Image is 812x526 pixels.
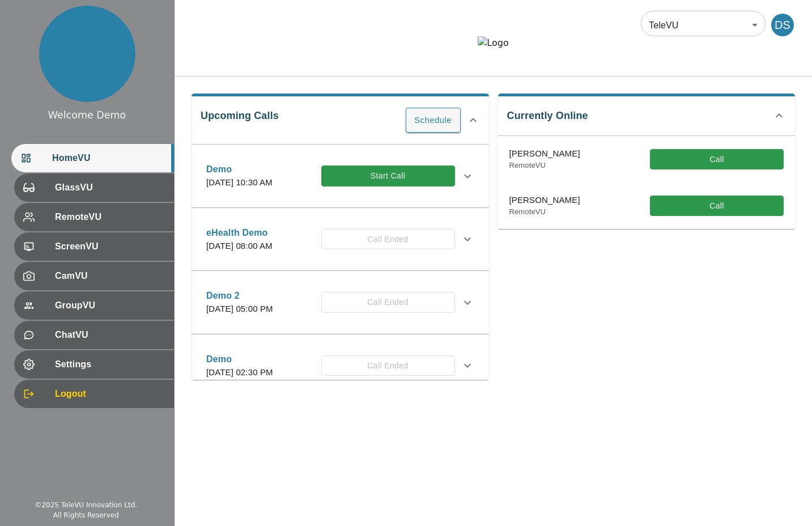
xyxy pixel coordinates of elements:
p: Demo [206,163,273,176]
button: Schedule [406,108,461,133]
div: GlassVU [14,173,174,202]
div: DS [771,14,794,36]
p: [DATE] 02:30 PM [206,366,273,379]
button: Call [650,149,784,170]
span: CamVU [55,269,165,283]
p: eHealth Demo [206,226,273,240]
span: RemoteVU [55,210,165,224]
p: [PERSON_NAME] [509,194,580,207]
p: RemoteVU [509,160,580,171]
div: Logout [14,380,174,408]
img: profile.png [39,6,135,102]
div: TeleVU [641,9,766,41]
span: GroupVU [55,299,165,312]
p: [DATE] 05:00 PM [206,303,273,316]
span: Settings [55,358,165,371]
p: Demo 2 [206,289,273,303]
span: Logout [55,387,165,401]
p: [DATE] 10:30 AM [206,176,273,189]
div: Settings [14,350,174,379]
div: Welcome Demo [48,108,126,122]
p: Demo [206,353,273,366]
div: Demo 2[DATE] 05:00 PMCall Ended [197,282,483,323]
div: © 2025 TeleVU Innovation Ltd. [35,500,137,510]
span: ChatVU [55,328,165,342]
div: CamVU [14,262,174,290]
p: RemoteVU [509,206,580,218]
div: ChatVU [14,321,174,349]
p: [DATE] 08:00 AM [206,240,273,253]
span: ScreenVU [55,240,165,253]
span: HomeVU [52,151,165,165]
div: RemoteVU [14,203,174,231]
div: HomeVU [11,144,174,172]
p: [PERSON_NAME] [509,147,580,160]
button: Call [650,196,784,217]
div: eHealth Demo[DATE] 08:00 AMCall Ended [197,219,483,260]
span: GlassVU [55,181,165,194]
div: Demo[DATE] 10:30 AMStart Call [197,156,483,196]
div: GroupVU [14,291,174,320]
img: Logo [478,36,508,50]
div: ScreenVU [14,232,174,261]
div: Demo[DATE] 02:30 PMCall Ended [197,346,483,386]
div: All Rights Reserved [53,510,119,520]
button: Start Call [321,166,455,186]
